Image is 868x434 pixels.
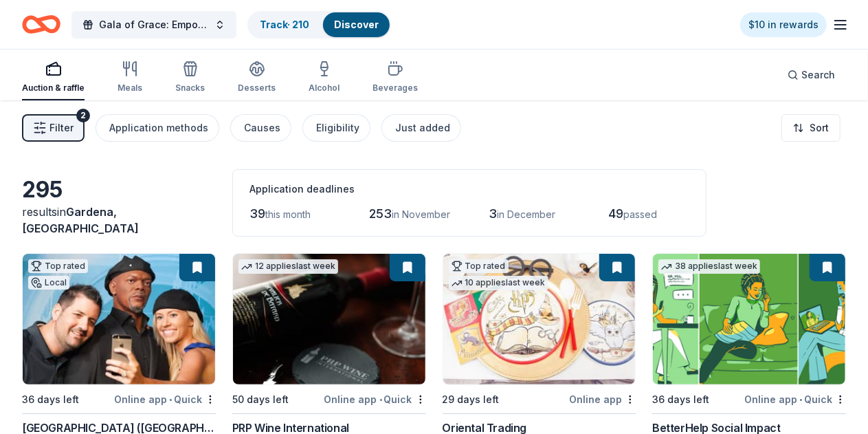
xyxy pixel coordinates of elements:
a: Track· 210 [260,19,309,30]
div: 10 applies last week [449,276,548,290]
span: 39 [249,206,265,221]
img: Image for PRP Wine International [233,254,425,384]
div: Beverages [372,83,418,94]
span: in [22,205,139,235]
div: Alcohol [309,83,340,94]
div: Top rated [28,259,88,273]
a: $10 in rewards [740,12,827,37]
div: Causes [244,120,280,136]
button: Beverages [372,55,418,100]
span: • [799,394,802,405]
div: Online app Quick [744,391,846,408]
button: Meals [118,55,142,100]
div: Snacks [175,83,205,94]
div: 2 [76,109,90,122]
div: 36 days left [22,391,79,408]
button: Desserts [238,55,276,100]
div: results [22,204,216,237]
img: Image for BetterHelp Social Impact [653,254,845,384]
div: 12 applies last week [238,259,338,274]
button: Application methods [96,114,219,142]
span: • [379,394,382,405]
button: Gala of Grace: Empowering Futures for El Porvenir [71,11,236,39]
span: this month [265,208,311,220]
span: 49 [608,206,623,221]
button: Search [777,61,846,89]
div: Application methods [109,120,208,136]
div: Desserts [238,83,276,94]
div: Online app [569,391,636,408]
div: 29 days left [443,391,500,408]
button: Eligibility [302,114,370,142]
span: Filter [49,120,74,136]
div: Meals [118,83,142,94]
button: Filter2 [22,114,85,142]
a: Home [22,8,60,41]
button: Track· 210Discover [247,11,391,39]
div: Application deadlines [249,181,689,197]
span: in December [497,208,555,220]
div: Top rated [449,259,509,273]
button: Auction & raffle [22,55,85,100]
button: Snacks [175,55,205,100]
a: Discover [334,19,379,30]
span: Sort [810,120,829,136]
span: Gardena, [GEOGRAPHIC_DATA] [22,205,139,235]
span: • [169,394,172,405]
button: Just added [381,114,461,142]
button: Alcohol [309,55,340,100]
img: Image for Oriental Trading [443,254,636,384]
div: 38 applies last week [658,259,760,274]
span: Gala of Grace: Empowering Futures for El Porvenir [99,17,209,33]
div: Just added [395,120,450,136]
span: in November [392,208,450,220]
div: Auction & raffle [22,83,85,94]
div: Local [28,276,69,290]
div: Online app Quick [114,391,216,408]
div: Online app Quick [324,391,426,408]
img: Image for Hollywood Wax Museum (Hollywood) [23,254,215,384]
button: Sort [781,114,841,142]
div: Eligibility [316,120,359,136]
span: 3 [489,206,497,221]
span: passed [623,208,657,220]
span: 253 [369,206,392,221]
span: Search [801,67,835,83]
div: 295 [22,176,216,204]
div: 50 days left [232,391,289,408]
button: Causes [230,114,291,142]
div: 36 days left [652,391,709,408]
